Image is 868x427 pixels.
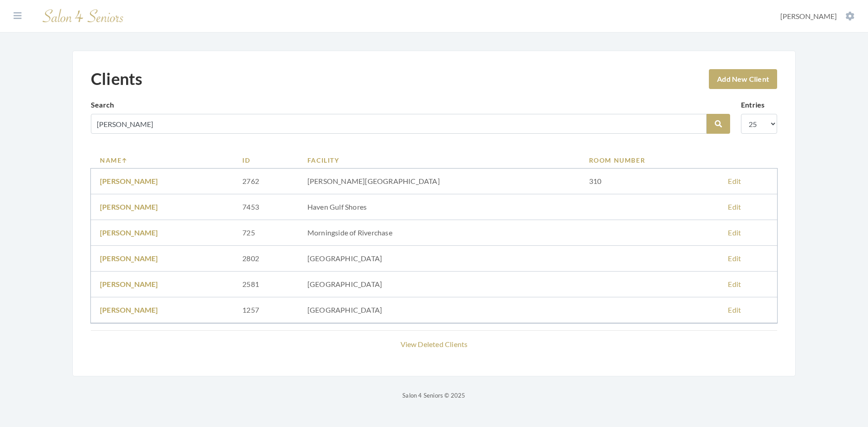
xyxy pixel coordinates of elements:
[401,340,468,348] a: View Deleted Clients
[728,305,741,314] a: Edit
[233,246,298,272] td: 2802
[728,228,741,237] a: Edit
[780,12,837,20] span: [PERSON_NAME]
[298,169,580,194] td: [PERSON_NAME][GEOGRAPHIC_DATA]
[100,202,158,211] a: [PERSON_NAME]
[778,11,857,21] button: [PERSON_NAME]
[298,194,580,220] td: Haven Gulf Shores
[100,305,158,314] a: [PERSON_NAME]
[38,5,128,27] img: Salon 4 Seniors
[91,99,114,110] label: Search
[233,297,298,323] td: 1257
[589,155,710,165] a: Room Number
[709,69,777,89] a: Add New Client
[233,194,298,220] td: 7453
[298,246,580,272] td: [GEOGRAPHIC_DATA]
[72,390,796,401] p: Salon 4 Seniors © 2025
[298,220,580,246] td: Morningside of Riverchase
[728,202,741,211] a: Edit
[728,254,741,263] a: Edit
[233,272,298,297] td: 2581
[298,272,580,297] td: [GEOGRAPHIC_DATA]
[580,169,719,194] td: 310
[233,169,298,194] td: 2762
[242,155,289,165] a: ID
[728,177,741,185] a: Edit
[100,228,158,237] a: [PERSON_NAME]
[100,254,158,263] a: [PERSON_NAME]
[91,114,707,134] input: Search by name, facility or room number
[100,155,224,165] a: Name
[100,177,158,185] a: [PERSON_NAME]
[307,155,571,165] a: Facility
[728,280,741,288] a: Edit
[298,297,580,323] td: [GEOGRAPHIC_DATA]
[91,69,142,89] h1: Clients
[233,220,298,246] td: 725
[741,99,764,110] label: Entries
[100,280,158,288] a: [PERSON_NAME]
